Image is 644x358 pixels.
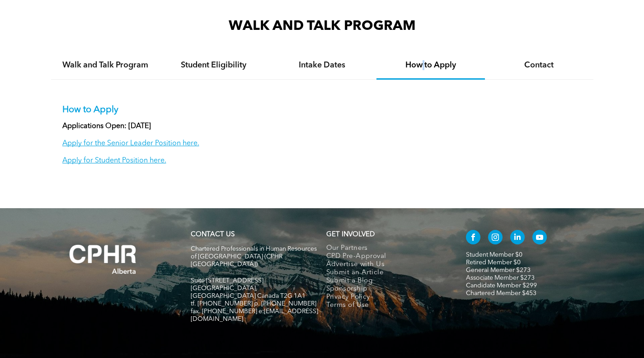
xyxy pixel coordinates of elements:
[466,290,536,296] a: Chartered Member $453
[326,231,375,238] span: GET INVOLVED
[62,140,199,147] a: Apply for the Senior Leader Position here.
[229,19,416,33] span: WALK AND TALK PROGRAM
[510,230,525,247] a: linkedin
[191,246,317,267] span: Chartered Professionals in Human Resources of [GEOGRAPHIC_DATA] (CPHR [GEOGRAPHIC_DATA])
[466,252,522,258] a: Student Member $0
[326,253,447,261] a: CPD Pre-Approval
[466,259,521,266] a: Retired Member $0
[191,301,316,307] span: tf. [PHONE_NUMBER] p. [PHONE_NUMBER]
[191,231,235,238] a: CONTACT US
[62,157,166,164] a: Apply for Student Position here.
[62,105,582,115] p: How to Apply
[168,60,260,70] h4: Student Eligibility
[191,277,263,284] span: Suite [STREET_ADDRESS]
[532,230,547,247] a: youtube
[51,226,155,292] img: A white background with a few lines on it
[326,293,447,301] a: Privacy Policy
[326,277,447,285] a: Submit a Blog
[488,230,503,247] a: instagram
[466,267,531,273] a: General Member $273
[276,60,368,70] h4: Intake Dates
[466,282,537,289] a: Candidate Member $299
[466,230,480,247] a: facebook
[493,60,585,70] h4: Contact
[62,123,151,130] strong: Applications Open: [DATE]
[326,301,447,310] a: Terms of Use
[326,285,447,293] a: Sponsorship
[59,60,151,70] h4: Walk and Talk Program
[191,308,318,322] span: fax. [PHONE_NUMBER] e:[EMAIL_ADDRESS][DOMAIN_NAME]
[326,261,447,269] a: Advertise with Us
[326,269,447,277] a: Submit an Article
[385,60,477,70] h4: How to Apply
[466,275,535,281] a: Associate Member $273
[191,285,306,299] span: [GEOGRAPHIC_DATA], [GEOGRAPHIC_DATA] Canada T2G 1A1
[326,244,447,253] a: Our Partners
